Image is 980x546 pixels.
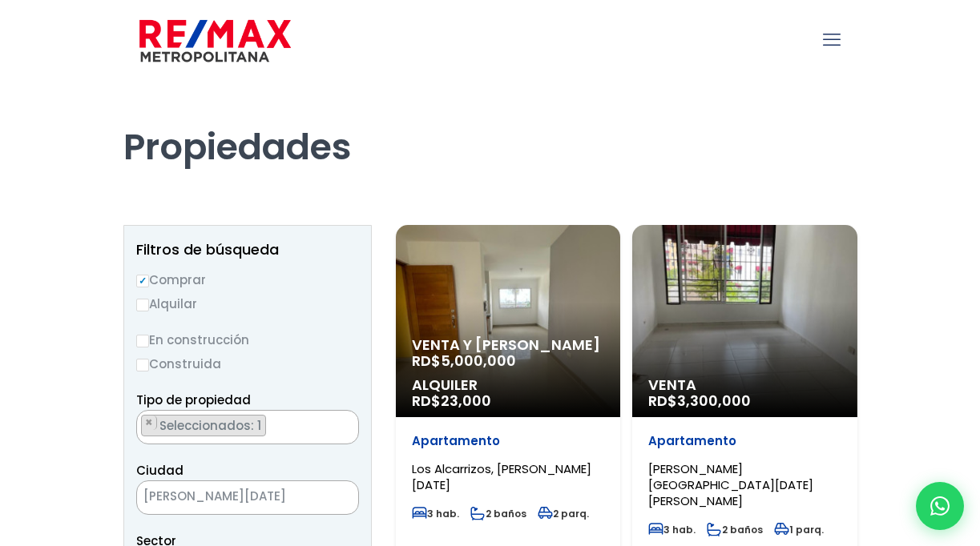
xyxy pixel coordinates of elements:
[774,523,824,536] span: 1 parq.
[145,416,153,430] span: ×
[136,391,251,408] span: Tipo de propiedad
[136,294,359,314] label: Alquilar
[412,460,591,493] span: Los Alcarrizos, [PERSON_NAME][DATE]
[136,242,359,258] h2: Filtros de búsqueda
[139,17,291,65] img: remax-metropolitana-logo
[334,491,342,505] span: ×
[441,391,491,411] span: 23,000
[441,351,516,371] span: 5,000,000
[136,330,359,350] label: En construcción
[136,299,149,311] input: Alquilar
[412,433,605,449] p: Apartamento
[137,485,318,508] span: SANTO DOMINGO OESTE
[412,337,605,353] span: Venta y [PERSON_NAME]
[136,270,359,290] label: Comprar
[341,415,350,431] button: Remove all items
[648,377,841,393] span: Venta
[142,416,157,430] button: Remove item
[123,81,857,169] h1: Propiedades
[538,507,589,520] span: 2 parq.
[412,507,459,520] span: 3 hab.
[136,354,359,374] label: Construida
[412,377,605,393] span: Alquiler
[707,523,763,536] span: 2 baños
[341,416,349,430] span: ×
[648,433,841,449] p: Apartamento
[318,485,342,511] button: Remove all items
[136,359,149,371] input: Construida
[137,411,146,445] textarea: Search
[677,391,751,411] span: 3,300,000
[818,26,845,54] a: mobile menu
[136,275,149,287] input: Comprar
[158,417,265,434] span: Seleccionados: 1
[136,480,359,515] span: SANTO DOMINGO OESTE
[412,391,491,411] span: RD$
[136,462,183,479] span: Ciudad
[412,351,516,371] span: RD$
[648,523,696,536] span: 3 hab.
[648,460,813,509] span: [PERSON_NAME][GEOGRAPHIC_DATA][DATE][PERSON_NAME]
[470,507,526,520] span: 2 baños
[648,391,751,411] span: RD$
[141,415,266,436] li: APARTAMENTO
[136,335,149,347] input: En construcción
